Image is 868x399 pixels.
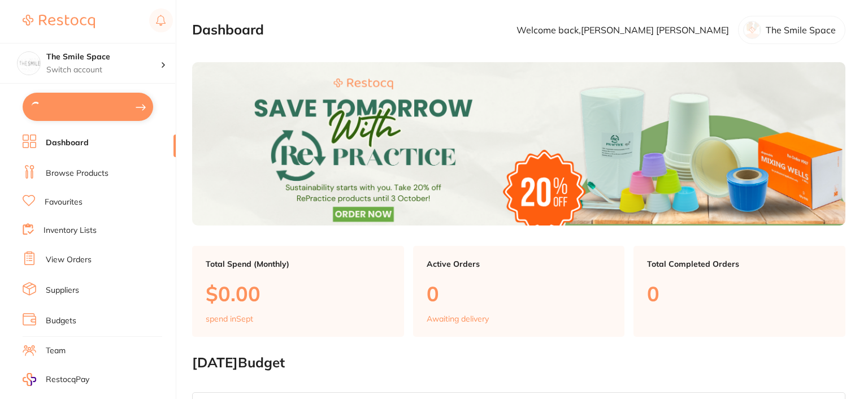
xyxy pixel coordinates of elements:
a: Active Orders0Awaiting delivery [413,246,625,337]
p: spend in Sept [206,314,253,323]
h4: The Smile Space [46,51,160,63]
p: 0 [427,282,611,305]
p: Total Spend (Monthly) [206,259,390,268]
a: Favourites [45,197,83,208]
p: Total Completed Orders [647,259,832,268]
a: Dashboard [46,137,89,149]
a: Budgets [46,315,76,327]
a: Total Completed Orders0 [633,246,845,337]
a: Inventory Lists [44,225,97,236]
p: Active Orders [427,259,611,268]
img: Dashboard [192,62,845,225]
p: Welcome back, [PERSON_NAME] [PERSON_NAME] [517,25,729,35]
p: Switch account [46,64,160,76]
p: The Smile Space [766,25,836,35]
h2: [DATE] Budget [192,355,845,371]
a: View Orders [46,254,92,266]
a: Team [46,345,66,357]
img: RestocqPay [23,373,36,386]
img: Restocq Logo [23,15,95,28]
p: Awaiting delivery [427,314,489,323]
a: RestocqPay [23,373,89,386]
a: Browse Products [46,168,108,179]
p: $0.00 [206,282,390,305]
a: Suppliers [46,285,79,296]
p: 0 [647,282,832,305]
span: RestocqPay [46,374,89,385]
img: The Smile Space [18,52,40,75]
a: Restocq Logo [23,8,95,34]
h2: Dashboard [192,22,264,38]
a: Total Spend (Monthly)$0.00spend inSept [192,246,404,337]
